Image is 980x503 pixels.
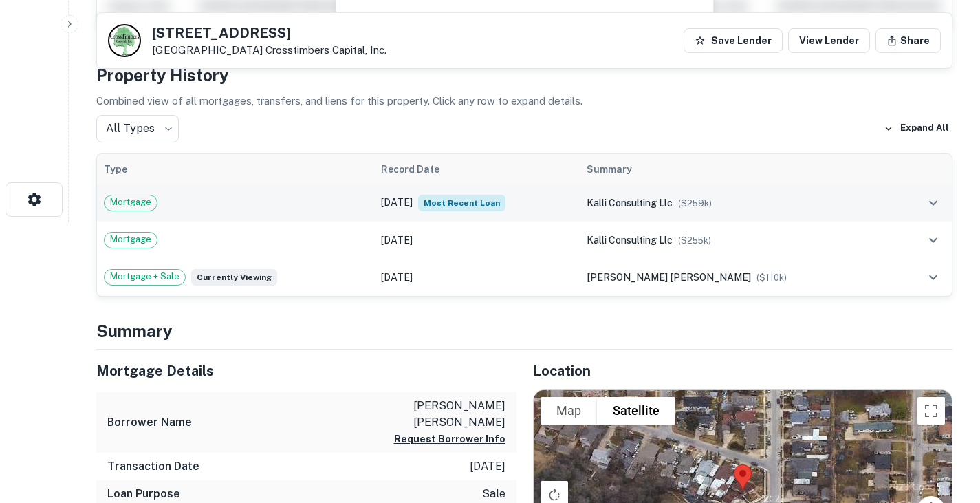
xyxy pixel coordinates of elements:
button: Request Borrower Info [394,431,505,447]
p: sale [482,486,505,502]
button: expand row [922,266,945,289]
h5: [STREET_ADDRESS] [152,26,386,40]
td: [DATE] [374,259,579,296]
th: Record Date [374,154,579,184]
h6: Borrower Name [107,414,192,431]
h4: Property History [96,63,952,87]
span: Mortgage + Sale [105,270,185,283]
div: All Types [96,115,179,142]
button: Expand All [880,118,952,139]
h5: Mortgage Details [96,361,516,381]
a: Crosstimbers Capital, Inc. [265,44,386,56]
td: [DATE] [374,184,579,222]
span: ($ 110k ) [756,272,787,283]
h5: Location [533,361,953,381]
p: [DATE] [470,458,505,475]
th: Summary [580,154,897,184]
span: [PERSON_NAME] [PERSON_NAME] [587,272,751,283]
a: View Lender [788,28,870,53]
h6: Transaction Date [107,458,199,475]
td: [DATE] [374,222,579,259]
p: [GEOGRAPHIC_DATA] [152,44,386,56]
h6: Loan Purpose [107,486,180,502]
span: ($ 259k ) [678,198,712,208]
button: Share [875,28,941,53]
span: kalli consulting llc [587,235,673,246]
p: Combined view of all mortgages, transfers, and liens for this property. Click any row to expand d... [96,93,952,109]
span: Most Recent Loan [418,195,505,211]
iframe: Chat Widget [911,393,980,459]
h4: Summary [96,319,952,343]
span: Currently viewing [191,269,277,286]
button: Show street map [541,397,597,425]
span: kalli consulting llc [587,197,673,208]
span: ($ 255k ) [678,235,711,246]
span: Mortgage [105,195,157,209]
button: Show satellite imagery [597,397,675,425]
button: Save Lender [684,28,783,53]
p: [PERSON_NAME] [PERSON_NAME] [382,398,505,431]
th: Type [97,154,374,184]
button: expand row [922,191,945,215]
span: Mortgage [105,233,157,246]
button: expand row [922,228,945,252]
